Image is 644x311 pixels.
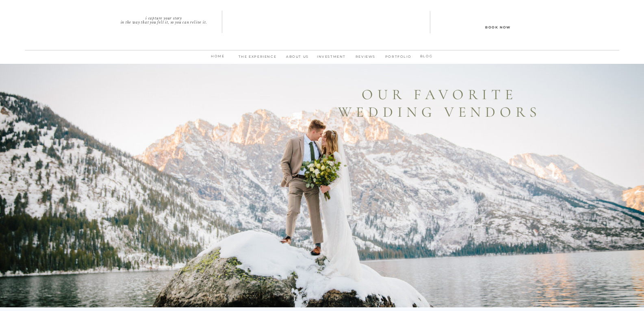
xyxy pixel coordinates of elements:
a: ABOUT us [281,53,314,65]
a: PORTFOLIO [383,53,414,65]
a: THE EXPERIENCE [234,53,281,65]
a: home [207,53,229,64]
a: Book Now [462,24,535,30]
h1: OUR FAVORITE Wedding Vendors [320,86,559,122]
a: I capture your storyin the way that you felt it, so you can relive it. [106,16,222,22]
a: BLOG [416,53,437,61]
a: INVESTMENT [314,53,349,65]
a: REVIEWS [349,53,383,65]
p: I capture your story in the way that you felt it, so you can relive it. [106,16,222,22]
